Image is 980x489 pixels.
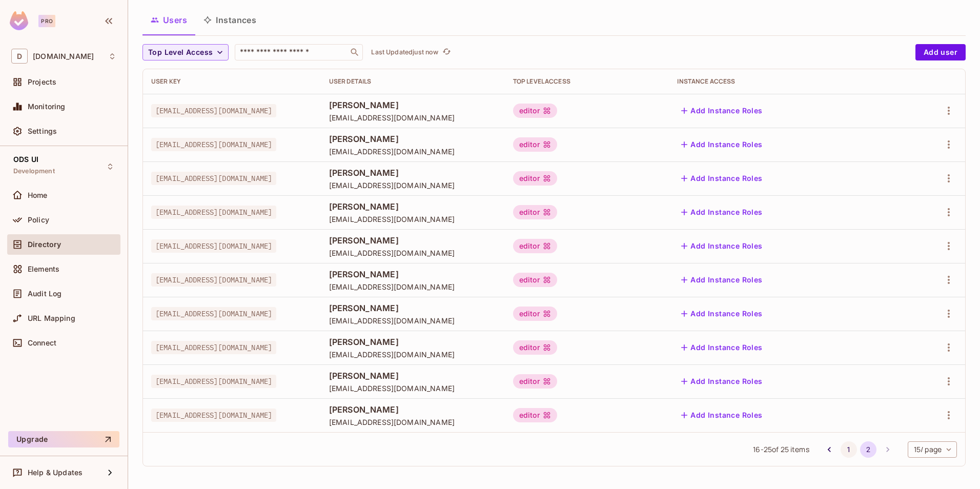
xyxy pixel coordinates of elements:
span: Workspace: deacero.com [33,52,94,60]
button: Top Level Access [142,44,229,60]
span: ODS UI [13,155,38,164]
div: editor [513,374,557,389]
button: Users [142,7,195,33]
span: [PERSON_NAME] [329,404,497,415]
span: [PERSON_NAME] [329,133,497,145]
div: editor [513,340,557,355]
span: [EMAIL_ADDRESS][DOMAIN_NAME] [329,180,497,190]
span: [EMAIL_ADDRESS][DOMAIN_NAME] [151,172,276,185]
span: [EMAIL_ADDRESS][DOMAIN_NAME] [151,104,276,117]
button: Add Instance Roles [677,103,766,119]
span: D [11,49,28,64]
span: 16 - 25 of 25 items [753,444,809,455]
span: Policy [28,216,49,224]
div: User Details [329,77,497,86]
button: Add Instance Roles [677,373,766,390]
p: Last Updated just now [371,48,438,56]
span: Connect [28,339,56,347]
div: 15 / page [908,441,957,458]
span: [EMAIL_ADDRESS][DOMAIN_NAME] [151,138,276,151]
button: Go to page 1 [841,441,857,458]
button: Add user [915,44,966,60]
span: [EMAIL_ADDRESS][DOMAIN_NAME] [329,350,497,359]
span: [EMAIL_ADDRESS][DOMAIN_NAME] [151,375,276,388]
span: [EMAIL_ADDRESS][DOMAIN_NAME] [329,113,497,123]
div: User Key [151,77,313,86]
button: Upgrade [8,431,119,447]
span: Directory [28,240,61,249]
span: Help & Updates [28,468,83,477]
img: SReyMgAAAABJRU5ErkJggg== [10,11,28,30]
button: Add Instance Roles [677,305,766,322]
div: editor [513,104,557,118]
button: page 2 [860,441,876,458]
span: refresh [442,47,451,57]
div: editor [513,408,557,422]
div: editor [513,137,557,152]
span: Settings [28,127,57,135]
span: [EMAIL_ADDRESS][DOMAIN_NAME] [151,206,276,219]
span: Monitoring [28,103,66,111]
span: Home [28,191,48,199]
span: [EMAIL_ADDRESS][DOMAIN_NAME] [151,239,276,253]
span: Audit Log [28,290,62,298]
span: [EMAIL_ADDRESS][DOMAIN_NAME] [151,273,276,287]
span: [PERSON_NAME] [329,336,497,348]
nav: pagination navigation [820,441,897,458]
div: editor [513,171,557,186]
button: Add Instance Roles [677,204,766,220]
span: [EMAIL_ADDRESS][DOMAIN_NAME] [151,307,276,320]
div: editor [513,205,557,219]
button: Add Instance Roles [677,136,766,153]
div: Instance Access [677,77,887,86]
span: [PERSON_NAME] [329,167,497,178]
span: [EMAIL_ADDRESS][DOMAIN_NAME] [329,383,497,393]
span: Click to refresh data [438,46,453,58]
div: editor [513,239,557,253]
button: Go to previous page [821,441,838,458]
div: editor [513,307,557,321]
span: [PERSON_NAME] [329,269,497,280]
span: [EMAIL_ADDRESS][DOMAIN_NAME] [329,147,497,156]
div: Pro [38,15,55,27]
button: Add Instance Roles [677,170,766,187]
button: Add Instance Roles [677,407,766,423]
span: [PERSON_NAME] [329,99,497,111]
span: Projects [28,78,56,86]
span: [PERSON_NAME] [329,201,497,212]
span: Development [13,167,55,175]
span: [PERSON_NAME] [329,302,497,314]
span: [EMAIL_ADDRESS][DOMAIN_NAME] [329,316,497,325]
span: [EMAIL_ADDRESS][DOMAIN_NAME] [151,409,276,422]
span: [PERSON_NAME] [329,235,497,246]
span: Elements [28,265,59,273]
span: URL Mapping [28,314,75,322]
span: [EMAIL_ADDRESS][DOMAIN_NAME] [329,214,497,224]
button: Add Instance Roles [677,339,766,356]
span: [EMAIL_ADDRESS][DOMAIN_NAME] [151,341,276,354]
span: Top Level Access [148,46,213,59]
button: Instances [195,7,264,33]
div: editor [513,273,557,287]
button: refresh [440,46,453,58]
span: [EMAIL_ADDRESS][DOMAIN_NAME] [329,417,497,427]
span: [EMAIL_ADDRESS][DOMAIN_NAME] [329,282,497,292]
button: Add Instance Roles [677,272,766,288]
div: Top Level Access [513,77,661,86]
span: [EMAIL_ADDRESS][DOMAIN_NAME] [329,248,497,258]
span: [PERSON_NAME] [329,370,497,381]
button: Add Instance Roles [677,238,766,254]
